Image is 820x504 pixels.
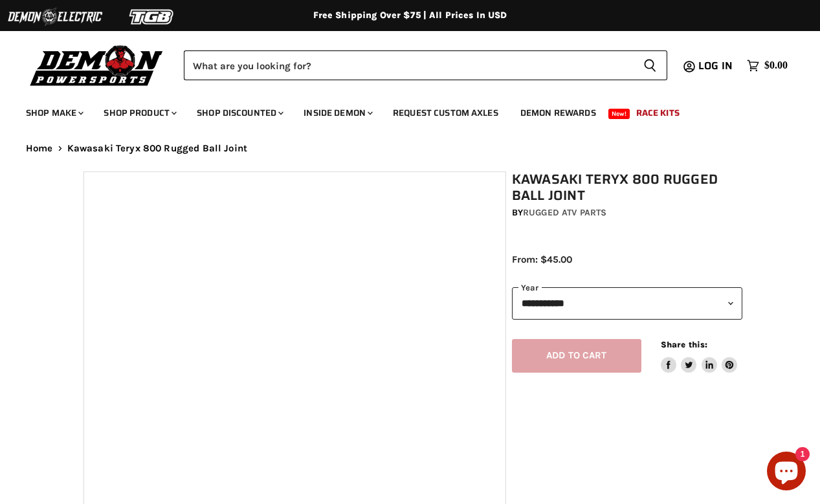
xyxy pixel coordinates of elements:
form: Product [184,50,667,80]
img: Demon Electric Logo 2 [6,5,104,29]
ul: Main menu [16,94,784,126]
h1: Kawasaki Teryx 800 Rugged Ball Joint [512,171,742,204]
a: Rugged ATV Parts [523,207,606,218]
a: Inside Demon [294,100,381,126]
a: Log in [693,60,740,72]
span: Log in [698,58,733,74]
input: Search [184,50,633,80]
span: Share this: [661,340,707,349]
img: TGB Logo 2 [104,5,201,29]
a: Race Kits [626,100,689,126]
select: year [512,287,742,319]
span: From: $45.00 [512,254,572,265]
a: Home [26,143,53,154]
span: $0.00 [764,60,788,72]
button: Search [633,50,667,80]
a: Request Custom Axles [383,100,508,126]
span: New! [608,109,630,119]
inbox-online-store-chat: Shopify online store chat [763,452,810,494]
a: Shop Discounted [187,100,291,126]
a: Shop Make [16,100,91,126]
img: Demon Powersports [26,42,168,88]
a: Demon Rewards [511,100,606,126]
div: by [512,206,742,220]
span: Kawasaki Teryx 800 Rugged Ball Joint [67,143,247,154]
a: $0.00 [740,56,794,75]
a: Shop Product [94,100,184,126]
aside: Share this: [661,339,738,373]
